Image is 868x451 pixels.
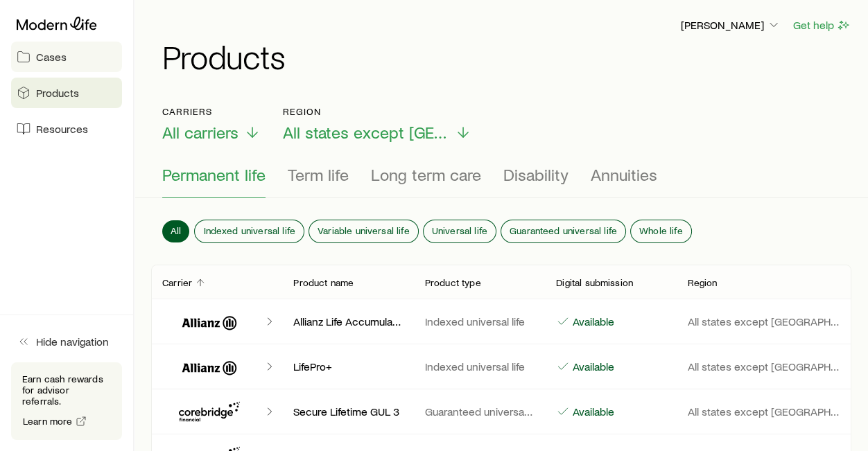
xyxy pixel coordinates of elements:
a: Products [11,78,122,108]
button: All [162,220,189,242]
button: Indexed universal life [195,220,304,242]
p: Available [570,315,614,328]
span: Indexed universal life [203,225,295,236]
span: Term life [288,165,349,184]
p: Product type [425,277,481,288]
p: All states except [GEOGRAPHIC_DATA] [688,405,841,418]
div: Product types [162,165,840,198]
button: Variable universal life [309,220,418,242]
p: Carrier [162,277,192,288]
p: Secure Lifetime GUL 3 [293,405,402,418]
span: All states except [GEOGRAPHIC_DATA] [283,123,449,142]
a: Cases [11,42,122,72]
button: Whole life [631,220,691,242]
p: Region [283,106,471,117]
span: All carriers [162,123,238,142]
button: Universal life [424,220,496,242]
span: All [171,225,181,236]
p: Indexed universal life [425,360,534,373]
p: Guaranteed universal life [425,405,534,418]
span: Whole life [639,225,683,236]
span: Permanent life [162,165,266,184]
span: Annuities [591,165,657,184]
span: Guaranteed universal life [510,225,617,236]
span: Disability [503,165,568,184]
div: Earn cash rewards for advisor referrals.Learn more [11,362,122,440]
span: Products [36,86,79,100]
h1: Products [162,39,851,73]
p: Available [570,360,614,373]
p: [PERSON_NAME] [681,18,781,32]
button: RegionAll states except [GEOGRAPHIC_DATA] [283,106,471,143]
p: Indexed universal life [425,315,534,328]
p: Available [570,405,614,418]
p: Allianz Life Accumulator [293,315,402,328]
button: Guaranteed universal life [501,220,625,242]
p: Earn cash rewards for advisor referrals. [22,373,111,407]
p: All states except [GEOGRAPHIC_DATA] [688,315,841,328]
p: LifePro+ [293,360,402,373]
button: Hide navigation [11,326,122,357]
span: Resources [36,122,88,136]
button: CarriersAll carriers [162,106,261,143]
p: All states except [GEOGRAPHIC_DATA] [688,360,841,373]
span: Variable universal life [318,225,410,236]
span: Cases [36,50,67,64]
span: Hide navigation [36,335,109,348]
span: Learn more [23,416,73,426]
span: Long term care [371,165,481,184]
p: Region [688,277,718,288]
p: Digital submission [556,277,633,288]
button: Get help [792,17,851,33]
button: [PERSON_NAME] [680,17,781,34]
span: Universal life [432,225,487,236]
a: Resources [11,114,122,144]
p: Product name [293,277,354,288]
p: Carriers [162,106,261,117]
